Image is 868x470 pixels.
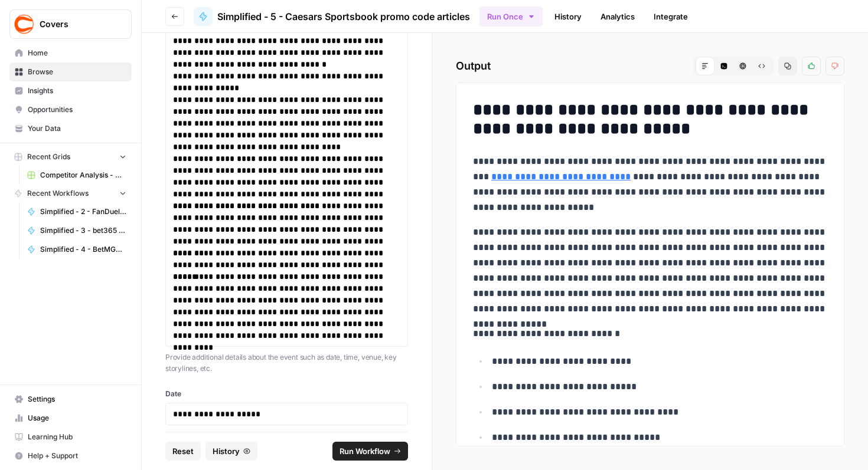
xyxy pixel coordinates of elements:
p: Provide additional details about the event such as date, time, venue, key storylines, etc. [165,351,408,374]
span: Simplified - 2 - FanDuel promo code articles [40,206,126,217]
span: Covers [40,18,111,30]
a: Settings [9,390,132,409]
button: Recent Workflows [9,185,132,202]
span: Usage [28,413,126,423]
button: Run Once [479,6,543,27]
a: Simplified - 5 - Caesars Sportsbook promo code articles [194,7,470,26]
button: Recent Grids [9,148,132,166]
a: Insights [9,81,132,100]
span: Help + Support [28,451,126,461]
span: Simplified - 5 - Caesars Sportsbook promo code articles [217,9,470,24]
a: Opportunities [9,100,132,119]
span: Insights [28,86,126,96]
a: Usage [9,409,132,428]
button: Workspace: Covers [9,9,132,39]
a: Simplified - 3 - bet365 bonus code articles [22,221,132,240]
a: Your Data [9,119,132,138]
a: Competitor Analysis - URL Specific Grid [22,166,132,185]
a: Browse [9,63,132,81]
a: Simplified - 4 - BetMGM bonus code articles [22,240,132,259]
p: DATE OF PUBLISH ([DATE]) [165,430,408,442]
a: Analytics [593,7,642,26]
span: Learning Hub [28,432,126,442]
h2: Output [456,57,844,75]
span: [URL][DOMAIN_NAME] [471,150,670,171]
a: History [547,7,589,26]
img: Covers Logo [14,14,35,35]
span: Simplified - 3 - bet365 bonus code articles [40,225,126,236]
span: Opportunities [28,104,126,115]
button: Help + Support [9,446,132,465]
label: Date [165,389,408,399]
a: Integrate [647,7,695,26]
span: Home [28,48,126,58]
span: Reset [172,445,194,457]
span: Your Data [28,123,126,134]
span: Browse [28,67,126,77]
span: Settings [28,394,126,405]
button: Reset [165,442,201,461]
span: Simplified - 4 - BetMGM bonus code articles [40,244,126,255]
span: Recent Workflows [27,188,89,199]
span: History [213,445,240,457]
span: Competitor Analysis - URL Specific Grid [40,170,126,180]
span: Recent Grids [27,152,70,162]
a: Learning Hub [9,428,132,446]
a: Home [9,44,132,63]
a: Simplified - 2 - FanDuel promo code articles [22,202,132,221]
span: Run Workflow [340,445,390,457]
button: Run Workflow [332,442,408,461]
button: History [205,442,257,461]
